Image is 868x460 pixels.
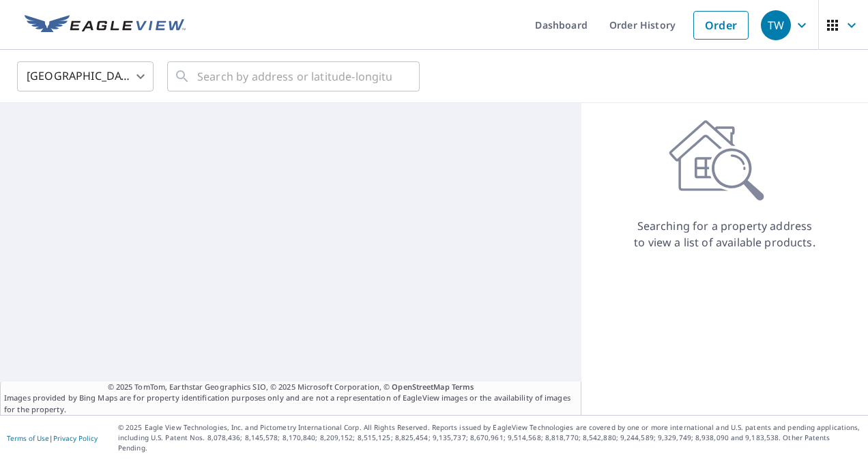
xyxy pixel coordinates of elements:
[108,382,474,393] span: © 2025 TomTom, Earthstar Geographics SIO, © 2025 Microsoft Corporation, ©
[633,218,816,250] p: Searching for a property address to view a list of available products.
[25,15,186,35] img: EV Logo
[118,422,861,453] p: © 2025 Eagle View Technologies, Inc. and Pictometry International Corp. All Rights Reserved. Repo...
[452,382,474,392] a: Terms
[197,57,392,96] input: Search by address or latitude-longitude
[17,57,154,96] div: [GEOGRAPHIC_DATA]
[7,434,98,442] p: |
[392,382,449,392] a: OpenStreetMap
[693,11,749,40] a: Order
[7,433,49,443] a: Terms of Use
[53,433,98,443] a: Privacy Policy
[761,10,791,40] div: TW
